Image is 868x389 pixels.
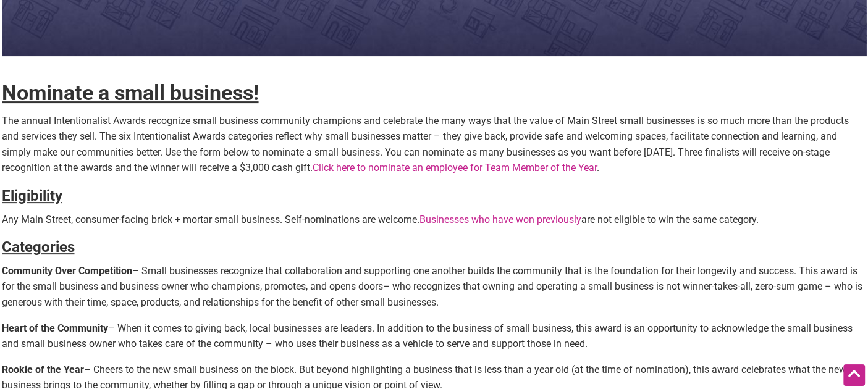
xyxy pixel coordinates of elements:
strong: Rookie of the Year [2,364,84,375]
p: – Small businesses recognize that collaboration and supporting one another builds the community t... [2,263,867,311]
strong: Categories [2,238,75,256]
strong: Nominate a small business! [2,80,259,105]
p: – When it comes to giving back, local businesses are leaders. In addition to the business of smal... [2,320,867,352]
p: Any Main Street, consumer-facing brick + mortar small business. Self-nominations are welcome. are... [2,212,867,228]
strong: Eligibility [2,187,62,204]
a: Click here to nominate an employee for Team Member of the Year [313,162,597,174]
strong: Community Over Competition [2,265,132,277]
p: The annual Intentionalist Awards recognize small business community champions and celebrate the m... [2,113,867,176]
a: Businesses who have won previously [419,214,581,225]
strong: Heart of the Community [2,322,108,334]
div: Scroll Back to Top [843,364,865,386]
